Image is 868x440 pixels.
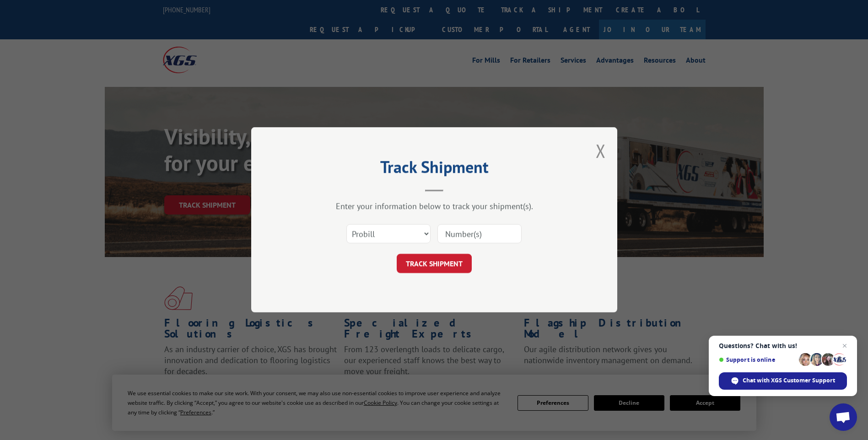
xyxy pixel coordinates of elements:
[830,403,857,431] a: Open chat
[743,376,835,385] span: Chat with XGS Customer Support
[719,342,847,349] span: Questions? Chat with us!
[397,254,472,274] button: TRACK SHIPMENT
[719,372,847,390] span: Chat with XGS Customer Support
[297,161,571,178] h2: Track Shipment
[596,139,606,163] button: Close modal
[297,201,571,212] div: Enter your information below to track your shipment(s).
[719,356,796,363] span: Support is online
[437,225,522,244] input: Number(s)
